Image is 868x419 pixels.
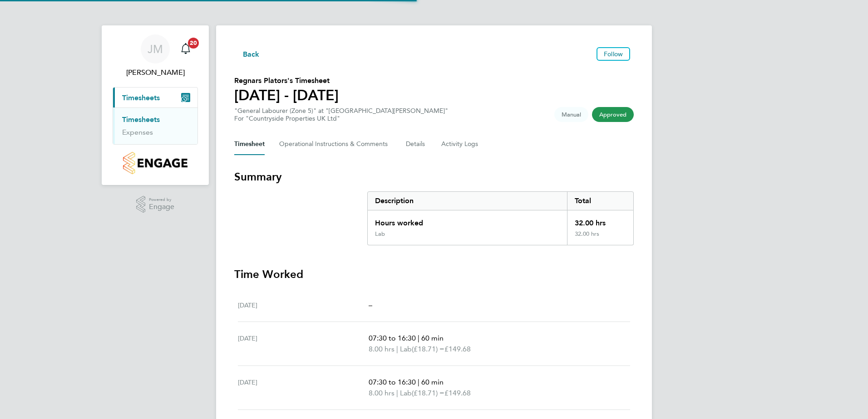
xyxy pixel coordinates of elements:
[234,133,265,155] button: Timesheet
[375,230,385,238] div: Lab
[441,133,479,155] button: Activity Logs
[444,345,471,353] span: £149.68
[234,115,448,122] div: For "Countryside Properties UK Ltd"
[554,107,588,122] span: This timesheet was manually created.
[406,133,427,155] button: Details
[369,345,395,353] span: 8.00 hrs
[234,170,634,184] h3: Summary
[368,210,567,230] div: Hours worked
[604,50,623,58] span: Follow
[122,93,160,102] span: Timesheets
[113,152,198,174] a: Go to home page
[412,345,444,353] span: (£18.71) =
[113,88,197,107] button: Timesheets
[279,133,391,155] button: Operational Instructions & Comments
[123,152,187,174] img: countryside-properties-logo-retina.png
[188,38,199,49] span: 20
[148,43,163,55] span: JM
[418,334,419,342] span: |
[243,49,260,60] span: Back
[418,378,419,386] span: |
[444,389,471,397] span: £149.68
[113,34,198,78] a: JM[PERSON_NAME]
[396,345,398,353] span: |
[567,210,633,230] div: 32.00 hrs
[400,388,412,399] span: Lab
[234,86,339,104] h1: [DATE] - [DATE]
[238,333,369,355] div: [DATE]
[122,128,153,136] a: Expenses
[102,25,209,185] nav: Main navigation
[113,67,198,78] span: Jonny Millar
[238,377,369,399] div: [DATE]
[396,389,398,397] span: |
[421,334,444,342] span: 60 min
[369,301,372,309] span: –
[597,47,630,61] button: Follow
[369,389,395,397] span: 8.00 hrs
[234,48,260,59] button: Back
[149,196,174,204] span: Powered by
[234,107,448,122] div: "General Labourer (Zone 5)" at "[GEOGRAPHIC_DATA][PERSON_NAME]"
[113,107,197,144] div: Timesheets
[400,344,412,355] span: Lab
[234,75,339,86] h2: Regnars Plators's Timesheet
[367,191,634,245] div: Summary
[567,230,633,245] div: 32.00 hrs
[567,192,633,210] div: Total
[369,378,416,386] span: 07:30 to 16:30
[421,378,444,386] span: 60 min
[369,334,416,342] span: 07:30 to 16:30
[149,203,174,211] span: Engage
[177,34,195,63] a: 20
[234,267,634,282] h3: Time Worked
[122,115,160,124] a: Timesheets
[238,300,369,311] div: [DATE]
[592,107,634,122] span: This timesheet has been approved.
[136,196,175,213] a: Powered byEngage
[368,192,567,210] div: Description
[412,389,444,397] span: (£18.71) =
